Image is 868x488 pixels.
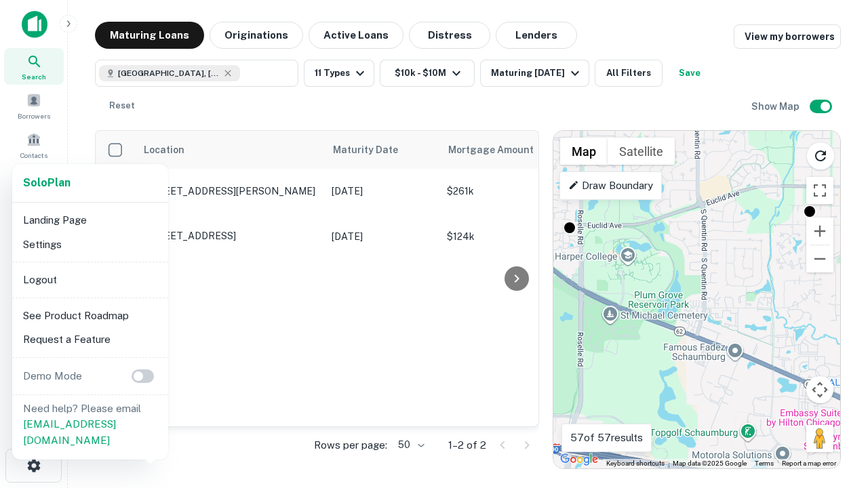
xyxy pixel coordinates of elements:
p: Demo Mode [18,368,87,384]
strong: Solo Plan [23,176,71,189]
li: Landing Page [18,208,163,232]
li: Settings [18,232,163,257]
a: SoloPlan [23,175,71,191]
li: Request a Feature [18,327,163,352]
p: Need help? Please email [23,401,157,449]
iframe: Chat Widget [800,336,868,401]
li: Logout [18,268,163,292]
li: See Product Roadmap [18,304,163,328]
a: [EMAIL_ADDRESS][DOMAIN_NAME] [23,418,116,446]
